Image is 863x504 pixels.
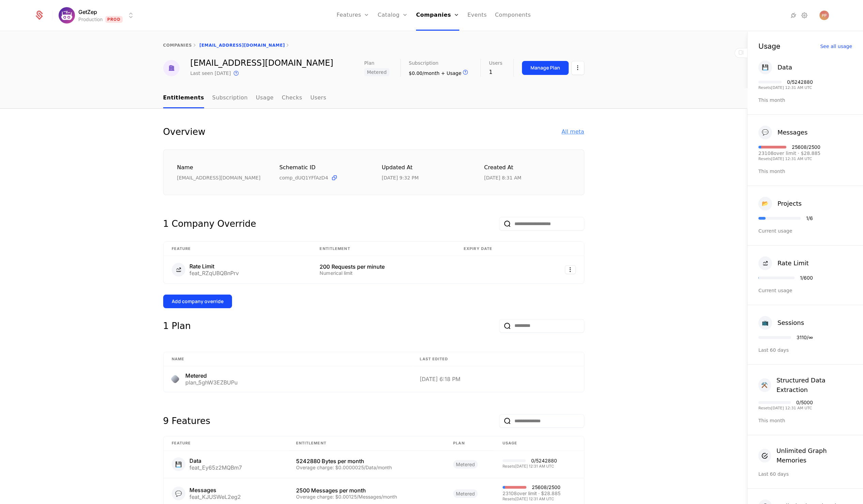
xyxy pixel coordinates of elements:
[489,68,502,76] div: 1
[105,16,123,23] span: Prod
[522,61,569,75] button: Manage Plan
[758,97,852,104] div: This month
[212,88,248,108] a: Subscription
[409,68,470,77] div: $0.00/month
[78,8,97,16] span: GetZep
[503,464,557,468] div: Resets [DATE] 12:31 AM UTC
[190,70,231,77] div: Last seen [DATE]
[789,11,798,19] a: Integrations
[776,446,852,465] div: Unlimited Graph Memories
[758,86,813,90] div: Resets [DATE] 12:31 AM UTC
[288,436,445,451] th: Entitlement
[758,287,852,294] div: Current usage
[420,376,575,382] div: [DATE] 6:18 PM
[163,414,211,428] div: 9 Features
[364,68,389,76] span: Metered
[172,487,185,500] div: 💬
[530,64,560,71] div: Manage Plan
[185,380,237,385] div: plan_5ghW3EZBUPu
[758,256,809,270] button: Rate Limit
[797,335,813,340] div: 3110 / ∞
[777,258,809,268] div: Rate Limit
[189,264,239,269] div: Rate Limit
[503,497,560,501] div: Resets [DATE] 12:31 AM UTC
[296,488,437,493] div: 2500 Messages per month
[503,491,560,496] div: 23108 over limit · $28.885
[758,168,852,175] div: This month
[189,270,239,276] div: feat_RZqUBQBnPrv
[758,446,852,465] button: Unlimited Graph Memories
[78,16,103,23] div: Production
[758,197,802,210] button: 📂Projects
[758,471,852,477] div: Last 60 days
[561,128,584,136] div: All meta
[364,61,374,65] span: Plan
[311,242,456,256] th: Entitlement
[758,378,771,392] div: ⚒️
[163,88,326,108] ul: Choose Sub Page
[190,59,334,67] div: [EMAIL_ADDRESS][DOMAIN_NAME]
[189,458,242,463] div: Data
[796,400,813,405] div: 0 / 5000
[185,373,237,378] div: Metered
[310,88,326,108] a: Users
[163,217,256,231] div: 1 Company Override
[320,264,447,269] div: 200 Requests per minute
[453,460,478,469] span: Metered
[777,199,802,208] div: Projects
[296,465,437,470] div: Overage charge: $0.0000025/Data/month
[777,128,807,137] div: Messages
[172,298,224,305] div: Add company override
[494,436,584,451] th: Usage
[164,242,312,256] th: Feature
[282,88,302,108] a: Checks
[800,11,808,19] a: Settings
[296,494,437,499] div: Overage charge: $0.00125/Messages/month
[172,457,185,471] div: 💾
[758,157,820,161] div: Resets [DATE] 12:31 AM UTC
[163,295,232,308] button: Add company override
[256,88,274,108] a: Usage
[776,376,852,395] div: Structured Data Extraction
[163,125,205,139] div: Overview
[177,174,263,181] div: [EMAIL_ADDRESS][DOMAIN_NAME]
[484,174,521,181] div: 8/12/25, 8:31 AM
[792,145,820,149] div: 25608 / 2500
[445,436,494,451] th: plan
[819,11,829,20] button: Open user button
[453,489,478,498] span: Metered
[758,43,780,50] div: Usage
[412,352,584,366] th: Last edited
[758,227,852,234] div: Current usage
[758,126,772,139] div: 💬
[164,436,288,451] th: Feature
[758,61,772,74] div: 💾
[484,163,570,172] div: Created at
[456,242,536,256] th: Expiry date
[531,458,557,463] div: 0 / 5242880
[758,316,772,330] div: 📺
[758,197,772,210] div: 📂
[409,61,438,65] span: Subscription
[164,352,412,366] th: Name
[571,61,584,75] button: Select action
[279,174,328,181] span: comp_dUQ1YFfAzD4
[163,88,204,108] a: Entitlements
[163,60,180,76] img: 176063874@qq.com
[189,465,242,470] div: feat_Ey65z2MQBm7
[382,163,468,172] div: Updated at
[800,275,813,280] div: 1 / 600
[758,347,852,353] div: Last 60 days
[758,406,813,410] div: Resets [DATE] 12:31 AM UTC
[787,80,813,84] div: 0 / 5242880
[489,61,502,65] span: Users
[565,265,576,274] button: Select action
[189,487,241,493] div: Messages
[296,458,437,464] div: 5242880 Bytes per month
[177,163,263,172] div: Name
[532,485,560,490] div: 25608 / 2500
[777,318,804,328] div: Sessions
[320,271,447,275] div: Numerical limit
[758,376,852,395] button: ⚒️Structured Data Extraction
[61,8,135,23] button: Select environment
